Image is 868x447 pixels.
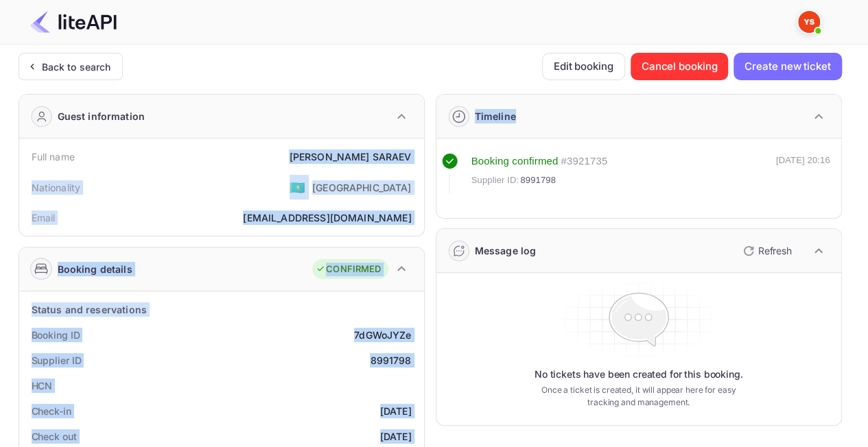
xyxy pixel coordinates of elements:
div: Check out [32,429,77,444]
img: Yandex Support [798,11,820,33]
div: Booking confirmed [471,154,559,169]
span: Supplier ID: [471,173,519,187]
div: Back to search [42,60,111,74]
div: Timeline [475,109,516,123]
div: # 3921735 [561,154,607,169]
div: [DATE] [380,404,412,418]
div: Full name [32,149,75,164]
button: Refresh [735,240,797,262]
div: [GEOGRAPHIC_DATA] [312,180,412,195]
button: Cancel booking [631,53,729,80]
img: LiteAPI Logo [30,11,117,33]
div: Booking ID [32,328,80,342]
p: Refresh [758,243,792,258]
div: Status and reservations [32,302,147,317]
div: 8991798 [370,353,411,367]
button: Create new ticket [734,53,841,80]
div: Guest information [58,109,145,123]
div: Supplier ID [32,353,82,367]
span: 8991798 [520,173,556,187]
button: Edit booking [542,53,625,80]
div: [DATE] [380,429,412,444]
div: Booking details [58,262,132,276]
p: Once a ticket is created, it will appear here for easy tracking and management. [530,384,747,409]
div: Message log [475,243,537,258]
span: United States [290,175,305,200]
div: Email [32,210,56,225]
div: [PERSON_NAME] SARAEV [289,149,411,164]
p: No tickets have been created for this booking. [535,367,743,381]
div: Nationality [32,180,81,195]
div: CONFIRMED [316,263,381,276]
div: [DATE] 20:16 [776,154,830,193]
div: 7dGWoJYZe [354,328,411,342]
div: Check-in [32,404,71,418]
div: [EMAIL_ADDRESS][DOMAIN_NAME] [243,210,411,225]
div: HCN [32,378,53,393]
